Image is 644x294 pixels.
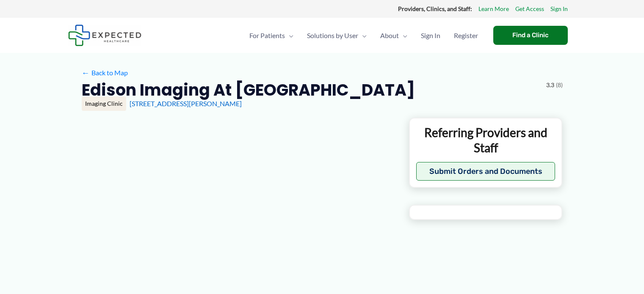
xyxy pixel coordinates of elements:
a: Sign In [414,21,447,50]
span: Menu Toggle [399,21,407,50]
nav: Primary Site Navigation [243,21,485,50]
p: Referring Providers and Staff [416,125,556,156]
span: For Patients [249,21,285,50]
a: [STREET_ADDRESS][PERSON_NAME] [130,99,242,107]
span: Menu Toggle [285,21,293,50]
h2: Edison Imaging at [GEOGRAPHIC_DATA] [82,80,415,100]
strong: Providers, Clinics, and Staff: [398,5,472,12]
a: ←Back to Map [82,66,128,79]
a: Learn More [478,3,509,14]
span: Sign In [421,21,440,50]
span: Solutions by User [307,21,358,50]
a: Sign In [550,3,568,14]
span: Register [454,21,478,50]
img: Expected Healthcare Logo - side, dark font, small [68,25,141,46]
span: About [380,21,399,50]
span: Menu Toggle [358,21,367,50]
a: Register [447,21,485,50]
a: For PatientsMenu Toggle [243,21,300,50]
a: Get Access [515,3,544,14]
div: Imaging Clinic [82,96,126,111]
span: 3.3 [546,80,554,91]
button: Submit Orders and Documents [416,162,556,181]
span: ← [82,69,90,77]
a: AboutMenu Toggle [373,21,414,50]
a: Find a Clinic [493,26,568,45]
a: Solutions by UserMenu Toggle [300,21,373,50]
span: (8) [556,80,563,91]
